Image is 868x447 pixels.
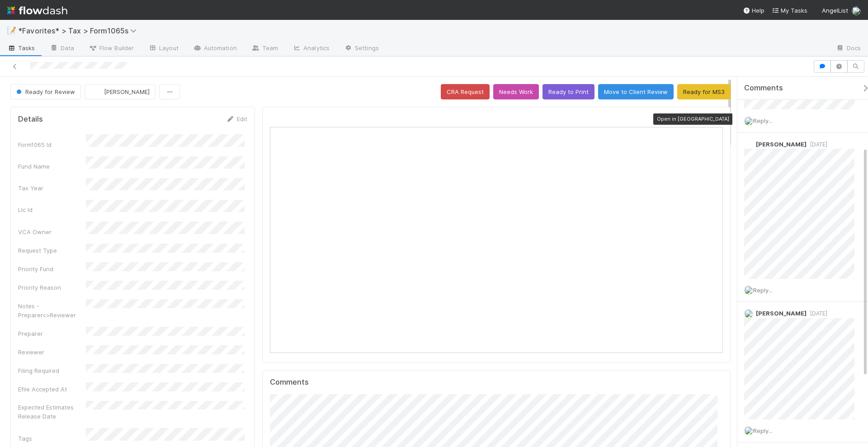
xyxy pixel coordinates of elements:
[226,115,247,122] a: Edit
[18,246,86,255] div: Request Type
[744,140,753,149] img: avatar_45ea4894-10ca-450f-982d-dabe3bd75b0b.png
[744,286,753,295] img: avatar_711f55b7-5a46-40da-996f-bc93b6b86381.png
[677,84,731,99] button: Ready for MS3
[42,42,81,56] a: Data
[744,309,753,318] img: avatar_711f55b7-5a46-40da-996f-bc93b6b86381.png
[18,403,86,421] div: Expected Estimates Release Date
[18,26,141,35] span: *Favorites* > Tax > Form1065s
[542,84,594,99] button: Ready to Print
[743,6,764,15] div: Help
[18,434,86,443] div: Tags
[756,310,807,317] span: [PERSON_NAME]
[7,3,67,18] img: logo-inverted-e16ddd16eac7371096b0.svg
[18,385,86,394] div: Efile Accepted At
[756,141,807,148] span: [PERSON_NAME]
[18,227,86,236] div: VCA Owner
[441,84,490,99] button: CRA Request
[753,287,773,294] span: Reply...
[829,42,868,56] a: Docs
[807,141,827,148] span: [DATE]
[18,348,86,357] div: Reviewer
[18,115,43,124] h5: Details
[92,87,101,96] img: avatar_cfa6ccaa-c7d9-46b3-b608-2ec56ecf97ad.png
[852,6,861,15] img: avatar_711f55b7-5a46-40da-996f-bc93b6b86381.png
[18,283,86,292] div: Priority Reason
[753,117,773,124] span: Reply...
[18,140,86,149] div: Form1065 Id
[18,301,86,320] div: Notes - Preparer<>Reviewer
[85,84,156,99] button: [PERSON_NAME]
[744,84,783,93] span: Comments
[244,42,285,56] a: Team
[285,42,337,56] a: Analytics
[18,162,86,171] div: Fund Name
[772,7,807,14] span: My Tasks
[807,310,827,317] span: [DATE]
[7,27,16,34] span: 📝
[104,88,150,95] span: [PERSON_NAME]
[81,42,141,56] a: Flow Builder
[772,6,807,15] a: My Tasks
[753,427,773,434] span: Reply...
[337,42,386,56] a: Settings
[10,84,81,99] button: Ready for Review
[7,43,35,52] span: Tasks
[18,329,86,338] div: Preparer
[18,264,86,273] div: Priority Fund
[744,117,753,126] img: avatar_711f55b7-5a46-40da-996f-bc93b6b86381.png
[186,42,244,56] a: Automation
[14,88,75,95] span: Ready for Review
[598,84,674,99] button: Move to Client Review
[89,43,134,52] span: Flow Builder
[141,42,186,56] a: Layout
[744,426,753,435] img: avatar_711f55b7-5a46-40da-996f-bc93b6b86381.png
[18,366,86,375] div: Filing Required
[493,84,539,99] button: Needs Work
[18,205,86,214] div: Llc Id
[270,378,723,387] h5: Comments
[18,184,86,193] div: Tax Year
[822,7,848,14] span: AngelList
